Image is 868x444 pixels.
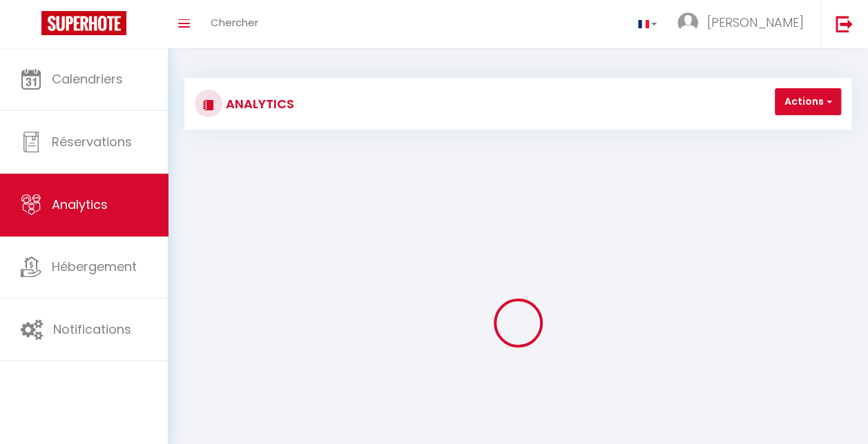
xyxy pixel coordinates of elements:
span: Hébergement [52,258,137,275]
img: Super Booking [41,11,126,35]
span: Analytics [52,196,108,213]
span: [PERSON_NAME] [707,14,804,31]
button: Actions [775,88,841,116]
img: ... [677,12,698,33]
span: Chercher [211,15,258,30]
span: Calendriers [52,70,123,88]
span: Réservations [52,133,132,150]
img: logout [836,15,853,32]
h3: Analytics [222,88,294,119]
span: Notifications [53,321,131,338]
